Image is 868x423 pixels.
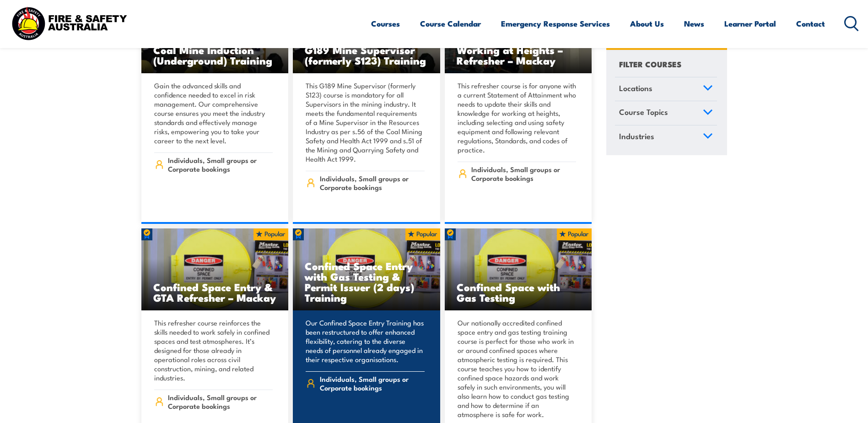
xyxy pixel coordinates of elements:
[724,11,776,36] a: Learner Portal
[684,11,704,36] a: News
[153,282,277,303] h3: Confined Space Entry & GTA Refresher – Mackay
[619,82,652,94] span: Locations
[141,228,289,311] img: Confined Space Entry
[615,102,717,125] a: Course Topics
[153,34,277,65] h3: Standard 11 Generic Coal Mine Induction (Underground) Training
[320,374,425,392] span: Individuals, Small groups or Corporate bookings
[154,318,273,382] p: This refresher course reinforces the skills needed to work safely in confined spaces and test atm...
[630,11,664,36] a: About Us
[457,282,580,303] h3: Confined Space with Gas Testing
[293,228,440,311] a: Confined Space Entry with Gas Testing & Permit Issuer (2 days) Training
[615,77,717,101] a: Locations
[320,174,425,191] span: Individuals, Small groups or Corporate bookings
[471,165,576,182] span: Individuals, Small groups or Corporate bookings
[305,260,428,303] h3: Confined Space Entry with Gas Testing & Permit Issuer (2 days) Training
[305,44,428,65] h3: G189 Mine Supervisor (formerly S123) Training
[293,228,440,311] img: Confined Space Entry
[420,11,481,36] a: Course Calendar
[619,130,654,142] span: Industries
[371,11,400,36] a: Courses
[141,228,289,311] a: Confined Space Entry & GTA Refresher – Mackay
[458,81,577,154] p: This refresher course is for anyone with a current Statement of Attainment who needs to update th...
[501,11,610,36] a: Emergency Response Services
[154,81,273,145] p: Gain the advanced skills and confidence needed to excel in risk management. Our comprehensive cou...
[306,81,425,163] p: This G189 Mine Supervisor (formerly S123) course is mandatory for all Supervisors in the mining i...
[445,228,592,311] a: Confined Space with Gas Testing
[619,106,668,119] span: Course Topics
[168,393,273,410] span: Individuals, Small groups or Corporate bookings
[457,44,580,65] h3: Working at Heights – Refresher – Mackay
[458,318,577,419] p: Our nationally accredited confined space entry and gas testing training course is perfect for tho...
[445,228,592,311] img: Confined Space Entry
[619,58,681,70] h4: FILTER COURSES
[796,11,825,36] a: Contact
[168,156,273,173] span: Individuals, Small groups or Corporate bookings
[306,318,425,364] p: Our Confined Space Entry Training has been restructured to offer enhanced flexibility, catering t...
[615,125,717,149] a: Industries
